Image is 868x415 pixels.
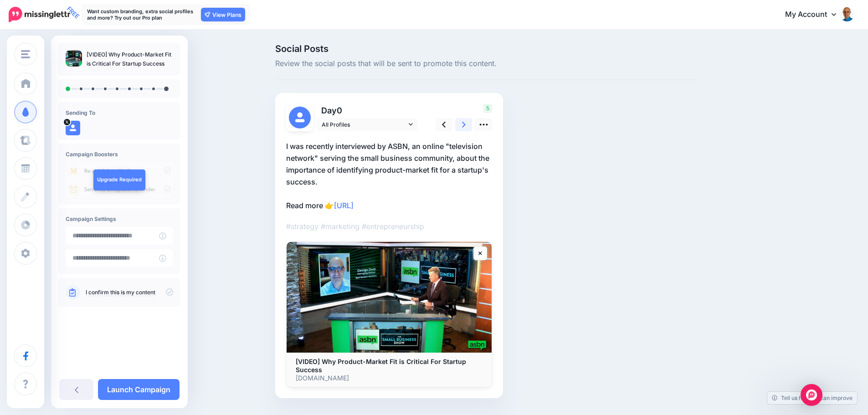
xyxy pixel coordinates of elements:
a: All Profiles [317,118,417,131]
img: dc7594109df3b09770deb78c8db06b51_thumb.jpg [66,50,82,67]
span: 5 [483,104,492,113]
img: user_default_image.png [289,107,311,128]
a: Tell us how we can improve [767,392,857,404]
a: Upgrade Required [93,169,145,190]
a: FREE [9,5,70,25]
span: All Profiles [322,120,406,129]
a: I confirm this is my content [86,289,155,296]
p: [DOMAIN_NAME] [296,374,483,382]
span: FREE [64,3,82,22]
span: Social Posts [275,44,698,53]
b: [VIDEO] Why Product-Market Fit is Critical For Startup Success [296,358,466,374]
a: [URL] [334,201,354,210]
p: Day [317,104,419,117]
h4: Campaign Settings [66,215,173,222]
p: #strategy #marketing #entrepreneurship [286,220,492,232]
img: campaign_review_boosters.png [66,162,173,197]
p: [VIDEO] Why Product-Market Fit is Critical For Startup Success [87,50,173,68]
img: Missinglettr [9,7,70,22]
a: My Account [776,4,854,26]
h4: Sending To [66,109,173,116]
h4: Campaign Boosters [66,151,173,158]
span: Review the social posts that will be sent to promote this content. [275,58,698,70]
img: menu.png [21,50,30,58]
div: Open Intercom Messenger [801,384,822,406]
p: I was recently interviewed by ASBN, an online "television network" serving the small business com... [286,140,492,211]
span: 0 [337,106,342,115]
img: user_default_image.png [66,121,80,135]
p: Want custom branding, extra social profiles and more? Try out our Pro plan [87,8,196,21]
img: [VIDEO] Why Product-Market Fit is Critical For Startup Success [287,242,492,353]
a: View Plans [201,8,245,21]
